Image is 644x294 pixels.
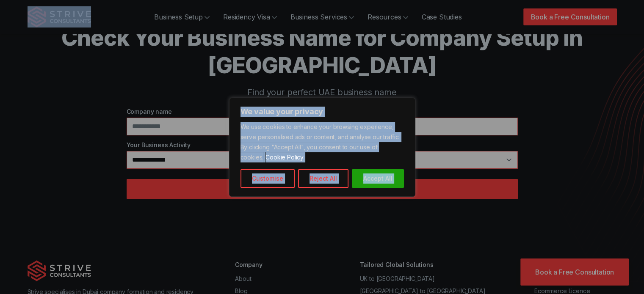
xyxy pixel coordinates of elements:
div: We value your privacy [229,98,415,197]
button: Reject All [298,169,348,188]
button: Customise [240,169,295,188]
p: We value your privacy [240,107,404,117]
p: We use cookies to enhance your browsing experience, serve personalised ads or content, and analys... [240,122,404,162]
button: Accept All [352,169,404,188]
a: Cookie Policy [265,153,304,161]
